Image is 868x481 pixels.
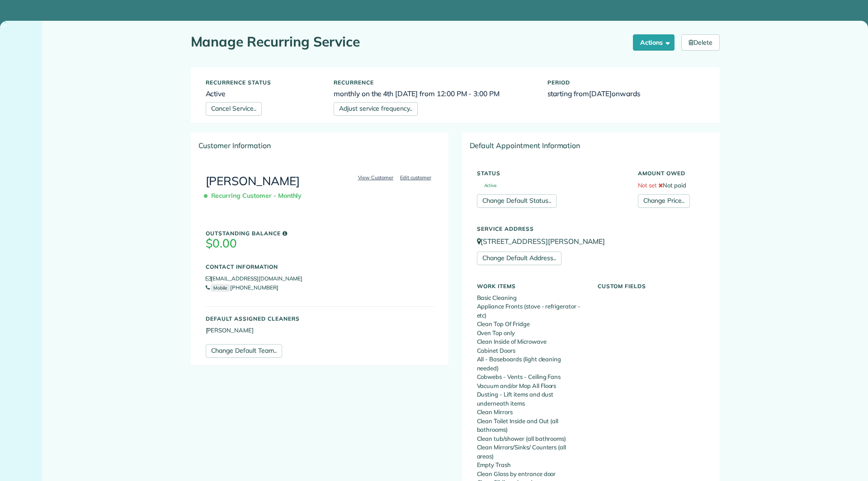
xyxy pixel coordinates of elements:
span: Active [477,183,497,188]
li: [PERSON_NAME] [206,326,434,335]
li: Clean Mirrors/Sinks/ Counters (all areas) [477,443,584,461]
a: Change Default Status.. [477,194,557,208]
h3: $0.00 [206,237,434,250]
span: Recurring Customer - Monthly [206,188,306,204]
li: All - Baseboards (light cleaning needed) [477,355,584,373]
p: [STREET_ADDRESS][PERSON_NAME] [477,236,705,247]
div: Customer Information [191,133,448,158]
h5: Contact Information [206,264,434,270]
h5: Custom Fields [598,283,705,289]
span: Not set [638,182,657,189]
h5: Service Address [477,226,705,232]
a: Edit customer [397,173,434,182]
h5: Default Assigned Cleaners [206,316,434,322]
li: Vacuum and/or Mop All Floors [477,382,584,391]
li: Clean tub/shower (all bathrooms) [477,434,584,444]
h5: Work Items [477,283,584,289]
a: Change Default Team.. [206,344,282,358]
li: Clean Toilet Inside and Out (all bathrooms) [477,417,584,434]
li: Cobwebs - Vents - Ceiling Fans [477,373,584,382]
div: Default Appointment Information [462,133,719,158]
li: Clean Mirrors [477,408,584,417]
li: Clean Glass by entrance door [477,470,584,479]
div: Not paid [631,166,712,208]
a: View Customer [355,173,396,182]
h1: Manage Recurring Service [191,34,627,49]
h5: Recurrence [334,79,534,85]
li: Clean Top Of Fridge [477,320,584,329]
li: [EMAIL_ADDRESS][DOMAIN_NAME] [206,274,434,283]
h5: Outstanding Balance [206,230,434,236]
small: Mobile [211,284,230,292]
li: Empty Trash [477,461,584,470]
li: Oven Top only [477,329,584,338]
button: Actions [633,34,675,51]
span: [DATE] [589,89,612,98]
a: [PERSON_NAME] [206,173,300,188]
a: Cancel Service.. [206,102,262,116]
h6: monthly on the 4th [DATE] from 12:00 PM - 3:00 PM [334,90,534,98]
li: Cabinet Doors [477,346,584,355]
h6: starting from onwards [547,90,705,98]
h6: Active [206,90,321,98]
a: Delete [681,34,720,51]
h5: Period [547,79,705,85]
h5: Status [477,170,624,176]
li: Appliance Fronts (stove - refrigerator - etc) [477,302,584,320]
h5: Recurrence status [206,79,321,85]
h5: Amount Owed [638,170,705,176]
a: Mobile[PHONE_NUMBER] [206,284,278,291]
a: Adjust service frequency.. [334,102,418,116]
li: Clean Inside of Microwave [477,337,584,346]
li: Basic Cleaning [477,294,584,303]
a: Change Default Address.. [477,252,561,265]
a: Change Price.. [638,194,690,208]
li: Dusting - Lift items and dust underneath items [477,390,584,408]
